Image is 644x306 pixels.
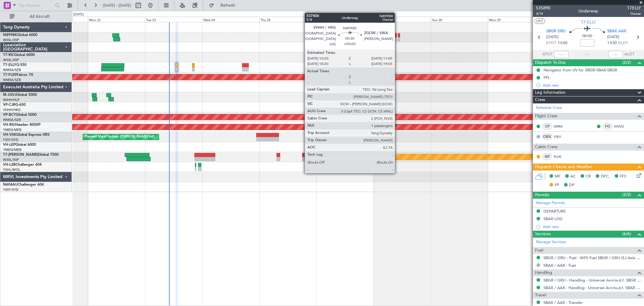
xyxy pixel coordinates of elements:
[543,278,641,283] a: SBGR / GRU - Handling - Universal Avn/w.d.f. SBGR / GRU
[3,183,44,187] a: N604AUChallenger 604
[3,93,37,97] a: M-JGVJGlobal 5000
[570,174,576,180] span: AC
[607,34,620,40] span: [DATE]
[624,51,634,57] span: ALDT
[558,40,567,46] span: 13:00
[535,59,566,66] span: Dispatch To-Dos
[3,38,19,42] a: WSSL/XSP
[3,163,42,167] a: VH-L2BChallenger 604
[535,292,546,299] span: Travel
[323,152,394,161] div: Planned Maint [GEOGRAPHIC_DATA] (Seletar)
[535,164,592,171] span: Dispatch Checks and Weather
[534,18,545,24] button: UTC
[431,17,488,22] div: Sun 28
[3,58,19,62] a: WSSL/XSP
[569,182,575,188] span: DP
[259,17,316,22] div: Thu 25
[555,174,560,180] span: MF
[3,63,16,67] span: T7-ELLY
[622,231,631,237] span: (6/6)
[543,255,641,260] a: SBGR / GRU - Fuel - WFS Fuel SBGR / GRU (EJ Asia Only)
[145,17,202,22] div: Tue 23
[543,75,550,80] div: FPL
[622,191,631,198] span: (2/2)
[206,1,242,10] button: Refresh
[3,73,33,77] a: T7-PJ29Falcon 7X
[614,124,628,129] a: WWD
[579,8,598,15] div: Underway
[627,5,641,11] span: T7ELLY
[88,17,145,22] div: Mon 22
[215,3,241,8] span: Refresh
[618,40,628,46] span: ELDT
[3,153,59,157] a: T7-[PERSON_NAME]Global 7500
[3,78,21,82] a: WMSA/SZB
[16,15,64,19] span: All Aircraft
[7,12,66,21] button: All Aircraft
[3,128,21,132] a: YMEN/MEB
[85,132,155,142] div: Planned Maint Sydney ([PERSON_NAME] Intl)
[3,33,37,37] a: N8998KGlobal 6000
[3,113,16,117] span: VP-BCY
[3,93,16,97] span: M-JGVJ
[546,28,566,34] span: SBGR GRU
[627,11,641,16] span: Owner
[3,133,50,137] a: VH-VSKGlobal Express XRS
[555,182,559,188] span: FP
[103,3,131,8] span: [DATE] - [DATE]
[3,138,18,142] a: YSSY/SYD
[3,103,15,107] span: VP-CJR
[3,133,16,137] span: VH-VSK
[3,113,37,117] a: VP-BCYGlobal 5000
[374,17,431,22] div: Sat 27
[535,113,557,120] span: Flight Crew
[543,285,641,290] a: SBAX / AAX - Handling - Universal Avn/w.d.f. SBAX / AAX
[202,17,259,22] div: Wed 24
[536,105,562,111] a: Schedule Crew
[554,154,567,159] a: NUK
[581,19,596,25] span: T7-ELLY
[601,174,610,180] span: DFC,
[554,124,567,129] a: MRM
[73,12,84,17] div: [DATE]
[542,123,552,130] div: CP
[3,123,15,127] span: VH-RIU
[543,83,641,88] div: Add new
[316,17,373,22] div: Fri 26
[554,134,567,139] a: VBU
[607,28,626,34] span: SBAX AAX
[3,53,35,57] a: T7-RICGlobal 6000
[586,174,591,180] span: CR
[543,209,566,214] div: DEPARTURE
[3,63,27,67] a: T7-ELLYG-550
[3,98,20,102] a: WIHH/HLP
[542,133,552,140] div: OBX
[3,68,21,72] a: WMSA/SZB
[535,96,545,103] span: Crew
[535,269,552,276] span: Handling
[554,51,569,58] input: --:--
[546,40,556,46] span: ETOT
[3,108,21,112] a: VHHH/HKG
[535,231,551,238] span: Services
[3,187,18,192] a: YSSY/SYD
[536,11,550,16] span: 3/14
[3,53,14,57] span: T7-RIC
[607,40,617,46] span: 13:50
[3,103,26,107] a: VP-CJRG-650
[3,118,21,122] a: WMSA/SZB
[543,67,617,73] div: Navigator from UV for SBGR-SBAX-SBGR
[620,174,627,180] span: FFC
[622,59,631,66] span: (2/2)
[3,158,19,162] a: WSSL/XSP
[488,17,545,22] div: Mon 29
[543,300,583,305] a: SBAX / AAX - Transfer
[536,5,550,11] span: 535890
[536,200,565,206] a: Manage Permits
[543,216,562,221] div: SBAX LDG
[603,123,613,130] div: FO
[3,33,17,37] span: N8998K
[546,34,559,40] span: [DATE]
[3,163,16,167] span: VH-L2B
[535,192,549,199] span: Permits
